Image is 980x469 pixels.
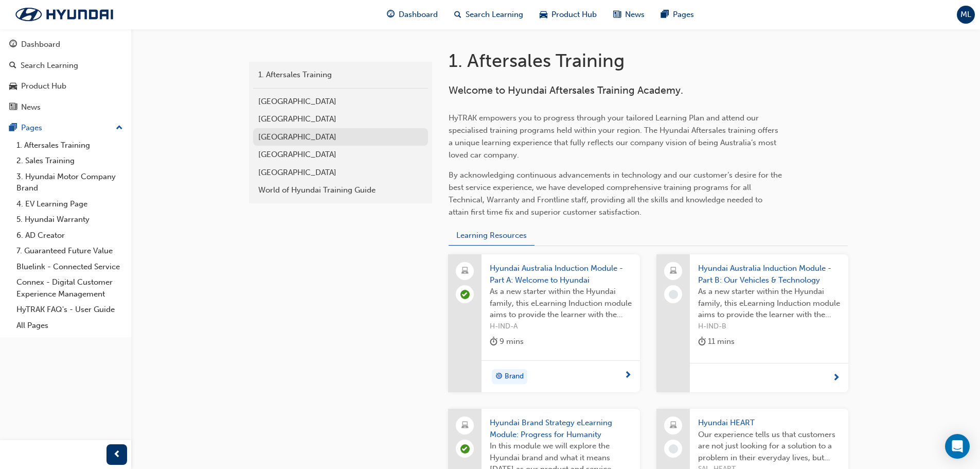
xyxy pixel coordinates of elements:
[253,146,428,164] a: [GEOGRAPHIC_DATA]
[4,33,127,118] button: DashboardSearch LearningProduct HubNews
[449,84,683,96] span: Welcome to Hyundai Aftersales Training Academy.
[387,8,395,21] span: guage-icon
[21,122,42,134] div: Pages
[258,131,423,143] div: [GEOGRAPHIC_DATA]
[4,98,127,117] a: News
[698,321,840,333] span: H-IND-B
[4,118,127,137] button: Pages
[9,82,17,91] span: car-icon
[461,265,469,278] span: laptop-icon
[624,371,632,380] span: next-icon
[258,69,423,81] div: 1. Aftersales Training
[379,4,446,25] a: guage-iconDashboard
[253,110,428,128] a: [GEOGRAPHIC_DATA]
[490,321,632,333] span: H-IND-A
[698,286,840,321] span: As a new starter within the Hyundai family, this eLearning Induction module aims to provide the l...
[698,263,840,286] span: Hyundai Australia Induction Module - Part B: Our Vehicles & Technology
[960,9,971,21] span: ML
[531,4,605,25] a: car-iconProduct Hub
[12,243,127,259] a: 7. Guaranteed Future Value
[460,444,470,454] span: learningRecordVerb_PASS-icon
[448,254,640,392] a: Hyundai Australia Induction Module - Part A: Welcome to HyundaiAs a new starter within the Hyunda...
[957,6,975,24] button: ML
[258,149,423,161] div: [GEOGRAPHIC_DATA]
[399,9,438,21] span: Dashboard
[540,8,547,21] span: car-icon
[253,93,428,111] a: [GEOGRAPHIC_DATA]
[449,113,780,160] span: HyTRAK empowers you to progress through your tailored Learning Plan and attend our specialised tr...
[698,335,735,348] div: 11 mins
[21,39,60,50] div: Dashboard
[258,96,423,108] div: [GEOGRAPHIC_DATA]
[669,444,678,454] span: learningRecordVerb_NONE-icon
[460,290,470,299] span: learningRecordVerb_COMPLETE-icon
[12,153,127,169] a: 2. Sales Training
[656,254,848,392] a: Hyundai Australia Induction Module - Part B: Our Vehicles & TechnologyAs a new starter within the...
[653,4,702,25] a: pages-iconPages
[12,302,127,318] a: HyTRAK FAQ's - User Guide
[505,371,524,383] span: Brand
[625,9,645,21] span: News
[669,290,678,299] span: learningRecordVerb_NONE-icon
[258,184,423,196] div: World of Hyundai Training Guide
[12,274,127,302] a: Connex - Digital Customer Experience Management
[12,196,127,212] a: 4. EV Learning Page
[698,429,840,464] span: Our experience tells us that customers are not just looking for a solution to a problem in their ...
[258,113,423,125] div: [GEOGRAPHIC_DATA]
[449,49,786,72] h1: 1. Aftersales Training
[466,9,523,21] span: Search Learning
[258,167,423,179] div: [GEOGRAPHIC_DATA]
[12,259,127,275] a: Bluelink - Connected Service
[12,137,127,153] a: 1. Aftersales Training
[253,181,428,199] a: World of Hyundai Training Guide
[673,9,694,21] span: Pages
[490,335,497,348] span: duration-icon
[490,335,524,348] div: 9 mins
[4,56,127,75] a: Search Learning
[461,419,469,432] span: laptop-icon
[613,8,621,21] span: news-icon
[253,66,428,84] a: 1. Aftersales Training
[116,121,123,135] span: up-icon
[495,370,503,384] span: target-icon
[449,170,784,217] span: By acknowledging continuous advancements in technology and our customer’s desire for the best ser...
[698,417,840,429] span: Hyundai HEART
[21,60,78,72] div: Search Learning
[698,335,706,348] span: duration-icon
[605,4,653,25] a: news-iconNews
[446,4,531,25] a: search-iconSearch Learning
[12,228,127,244] a: 6. AD Creator
[9,40,17,49] span: guage-icon
[490,263,632,286] span: Hyundai Australia Induction Module - Part A: Welcome to Hyundai
[454,8,461,21] span: search-icon
[12,318,127,334] a: All Pages
[670,419,677,432] span: laptop-icon
[21,101,41,113] div: News
[12,169,127,196] a: 3. Hyundai Motor Company Brand
[551,9,597,21] span: Product Hub
[449,226,534,246] button: Learning Resources
[113,448,121,461] span: prev-icon
[12,212,127,228] a: 5. Hyundai Warranty
[9,124,17,133] span: pages-icon
[832,374,840,383] span: next-icon
[253,164,428,182] a: [GEOGRAPHIC_DATA]
[4,77,127,96] a: Product Hub
[490,417,632,440] span: Hyundai Brand Strategy eLearning Module: Progress for Humanity
[661,8,669,21] span: pages-icon
[9,103,17,112] span: news-icon
[253,128,428,146] a: [GEOGRAPHIC_DATA]
[5,4,123,25] img: Trak
[945,434,970,459] div: Open Intercom Messenger
[490,286,632,321] span: As a new starter within the Hyundai family, this eLearning Induction module aims to provide the l...
[4,35,127,54] a: Dashboard
[670,265,677,278] span: laptop-icon
[9,61,16,71] span: search-icon
[21,80,66,92] div: Product Hub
